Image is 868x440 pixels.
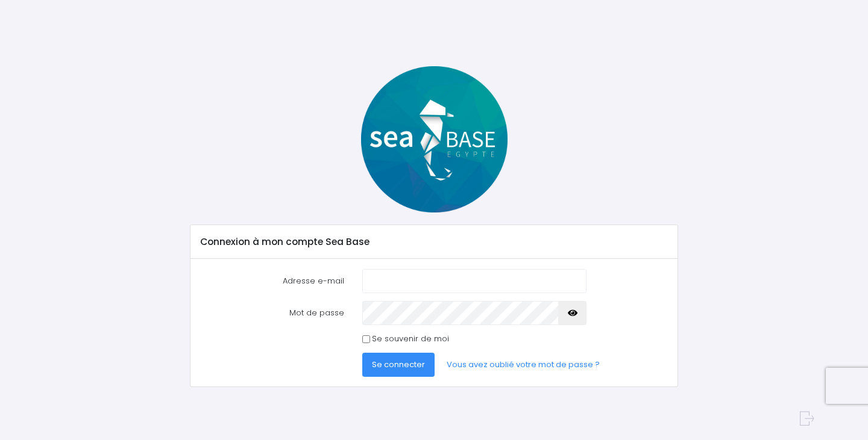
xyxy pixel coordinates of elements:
label: Se souvenir de moi [372,333,449,345]
label: Adresse e-mail [191,269,353,293]
button: Se connecter [362,353,435,377]
a: Vous avez oublié votre mot de passe ? [437,353,609,377]
div: Connexion à mon compte Sea Base [190,225,678,259]
span: Se connecter [372,359,425,370]
label: Mot de passe [191,301,353,325]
